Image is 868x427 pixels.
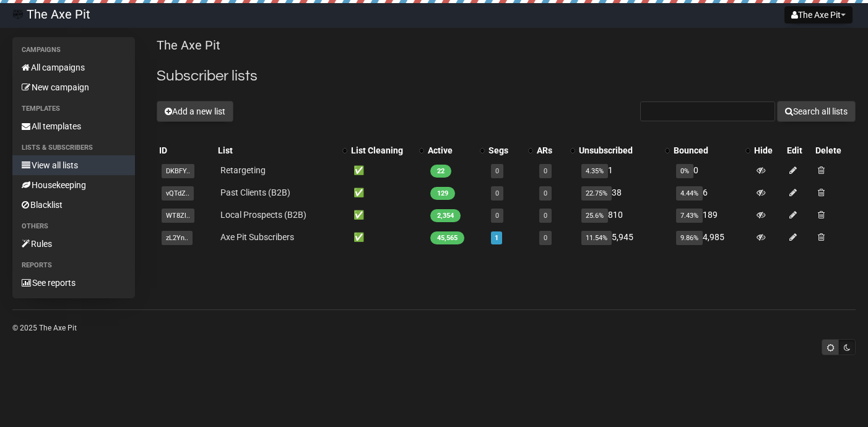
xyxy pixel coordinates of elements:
[486,142,534,159] th: Segs: No sort applied, activate to apply an ascending sort
[495,167,499,175] a: 0
[671,142,752,159] th: Bounced: No sort applied, activate to apply an ascending sort
[815,144,853,157] div: Delete
[495,189,499,197] a: 0
[537,144,564,157] div: ARs
[428,144,474,157] div: Active
[12,155,135,175] a: View all lists
[430,187,455,200] span: 129
[159,144,214,157] div: ID
[430,165,451,178] span: 22
[676,209,703,223] span: 7.43%
[349,181,425,204] td: ✅
[157,37,856,54] p: The Axe Pit
[12,175,135,195] a: Housekeeping
[218,144,336,157] div: List
[784,142,813,159] th: Edit: No sort applied, sorting is disabled
[162,209,194,223] span: WT8Zl..
[674,144,739,157] div: Bounced
[430,231,464,244] span: 45,565
[12,43,135,58] li: Campaigns
[430,209,461,222] span: 2,354
[576,181,672,204] td: 38
[544,212,547,220] a: 0
[12,101,135,116] li: Templates
[351,144,413,157] div: List Cleaning
[220,210,306,220] a: Local Prospects (B2B)
[220,188,290,197] a: Past Clients (B2B)
[544,167,547,175] a: 0
[754,144,782,157] div: Hide
[215,142,349,159] th: List: No sort applied, activate to apply an ascending sort
[581,231,612,245] span: 11.54%
[671,226,752,248] td: 4,985
[676,186,703,201] span: 4.44%
[676,231,703,245] span: 9.86%
[488,144,522,157] div: Segs
[752,142,784,159] th: Hide: No sort applied, sorting is disabled
[12,219,135,234] li: Others
[349,226,425,248] td: ✅
[162,164,194,178] span: DKBFY..
[12,9,24,20] img: 54.png
[220,232,294,242] a: Axe Pit Subscribers
[12,77,135,97] a: New campaign
[157,101,233,122] button: Add a new list
[676,164,693,178] span: 0%
[495,234,498,242] a: 1
[784,6,853,24] button: The Axe Pit
[544,189,547,197] a: 0
[425,142,486,159] th: Active: No sort applied, activate to apply an ascending sort
[162,231,193,245] span: zL2Yn..
[581,186,612,201] span: 22.75%
[534,142,576,159] th: ARs: No sort applied, activate to apply an ascending sort
[12,58,135,77] a: All campaigns
[162,186,194,201] span: vQTdZ..
[671,159,752,181] td: 0
[349,204,425,226] td: ✅
[671,181,752,204] td: 6
[813,142,856,159] th: Delete: No sort applied, sorting is disabled
[576,142,672,159] th: Unsubscribed: No sort applied, activate to apply an ascending sort
[157,65,856,87] h2: Subscriber lists
[671,204,752,226] td: 189
[495,212,499,220] a: 0
[576,226,672,248] td: 5,945
[581,209,608,223] span: 25.6%
[157,142,216,159] th: ID: No sort applied, sorting is disabled
[12,273,135,293] a: See reports
[12,195,135,215] a: Blacklist
[12,116,135,136] a: All templates
[12,234,135,254] a: Rules
[576,159,672,181] td: 1
[544,234,547,242] a: 0
[581,164,608,178] span: 4.35%
[787,144,810,157] div: Edit
[579,144,659,157] div: Unsubscribed
[12,321,856,335] p: © 2025 The Axe Pit
[12,140,135,155] li: Lists & subscribers
[576,204,672,226] td: 810
[220,165,266,175] a: Retargeting
[12,258,135,273] li: Reports
[777,101,856,122] button: Search all lists
[349,142,425,159] th: List Cleaning: No sort applied, activate to apply an ascending sort
[349,159,425,181] td: ✅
